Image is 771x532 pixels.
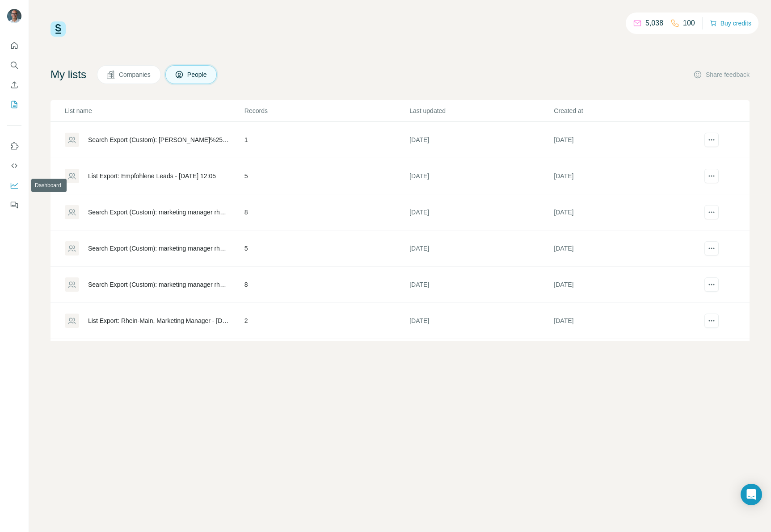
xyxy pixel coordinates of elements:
[741,484,762,505] div: Open Intercom Messenger
[7,138,21,154] button: Use Surfe on LinkedIn
[244,339,409,375] td: 6
[244,122,409,158] td: 1
[409,122,553,158] td: [DATE]
[7,38,21,54] button: Quick start
[553,303,698,339] td: [DATE]
[704,169,719,183] button: actions
[554,106,697,115] p: Created at
[244,106,409,115] p: Records
[7,158,21,174] button: Use Surfe API
[88,280,229,289] div: Search Export (Custom): marketing manager rhein-main - [DATE] 16:00
[7,96,21,113] button: My lists
[704,277,719,292] button: actions
[704,314,719,328] button: actions
[244,158,409,194] td: 5
[65,106,244,115] p: List name
[553,230,698,267] td: [DATE]
[244,194,409,230] td: 8
[409,267,553,303] td: [DATE]
[553,194,698,230] td: [DATE]
[704,205,719,219] button: actions
[704,133,719,147] button: actions
[645,18,663,29] p: 5,038
[553,158,698,194] td: [DATE]
[7,57,21,73] button: Search
[88,244,229,253] div: Search Export (Custom): marketing manager rhein-main - [DATE] 16:01
[409,303,553,339] td: [DATE]
[409,339,553,375] td: [DATE]
[244,267,409,303] td: 8
[187,70,208,79] span: People
[710,17,751,29] button: Buy credits
[119,70,152,79] span: Companies
[51,21,66,37] img: Surfe Logo
[88,208,229,217] div: Search Export (Custom): marketing manager rhein-main - [DATE] 16:05
[7,177,21,193] button: Dashboard
[7,9,21,23] img: Avatar
[409,194,553,230] td: [DATE]
[88,172,216,180] div: List Export: Empfohlene Leads - [DATE] 12:05
[683,18,695,29] p: 100
[7,197,21,213] button: Feedback
[553,122,698,158] td: [DATE]
[244,230,409,267] td: 5
[88,316,229,325] div: List Export: Rhein-Main, Marketing Manager - [DATE] 15:44
[7,77,21,93] button: Enrich CSV
[704,241,719,256] button: actions
[553,267,698,303] td: [DATE]
[693,70,750,79] button: Share feedback
[553,339,698,375] td: [DATE]
[409,230,553,267] td: [DATE]
[88,135,229,144] div: Search Export (Custom): [PERSON_NAME]%25C3%25B6ll [PERSON_NAME] - [DATE] 12:21
[51,67,86,82] h4: My lists
[244,303,409,339] td: 2
[409,158,553,194] td: [DATE]
[409,106,553,115] p: Last updated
